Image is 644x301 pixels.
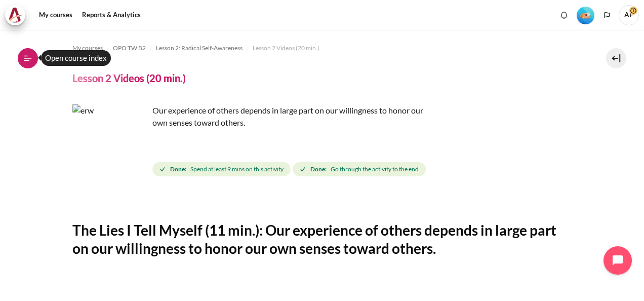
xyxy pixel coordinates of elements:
[619,5,639,25] a: User menu
[331,165,419,174] span: Go through the activity to the end
[72,221,572,258] h2: The Lies I Tell Myself (11 min.): Our experience of others depends in large part on our willingne...
[72,71,186,85] h4: Lesson 2 Videos (20 min.)
[113,42,146,54] a: OPO TW B2
[72,104,427,129] p: Our experience of others depends in large part on our willingness to honor our own senses toward ...
[78,5,144,25] a: Reports & Analytics
[156,42,243,54] a: Lesson 2: Radical Self-Awareness
[253,44,319,53] span: Lesson 2 Videos (20 min.)
[573,6,598,24] a: Level #2
[72,40,572,56] nav: Navigation bar
[599,8,615,23] button: Languages
[113,44,146,53] span: OPO TW B2
[619,5,639,25] span: AF
[8,8,22,23] img: Architeck
[72,42,103,54] a: My courses
[577,6,594,24] div: Level #2
[190,165,284,174] span: Spend at least 9 mins on this activity
[556,8,572,23] div: Show notification window with no new notifications
[310,165,327,174] strong: Done:
[156,44,243,53] span: Lesson 2: Radical Self-Awareness
[35,5,76,25] a: My courses
[72,44,103,53] span: My courses
[577,7,594,24] img: Level #2
[5,5,30,25] a: Architeck Architeck
[72,104,148,180] img: erw
[170,165,186,174] strong: Done:
[41,50,111,66] div: Open course index
[152,160,428,178] div: Completion requirements for Lesson 2 Videos (20 min.)
[253,42,319,54] a: Lesson 2 Videos (20 min.)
